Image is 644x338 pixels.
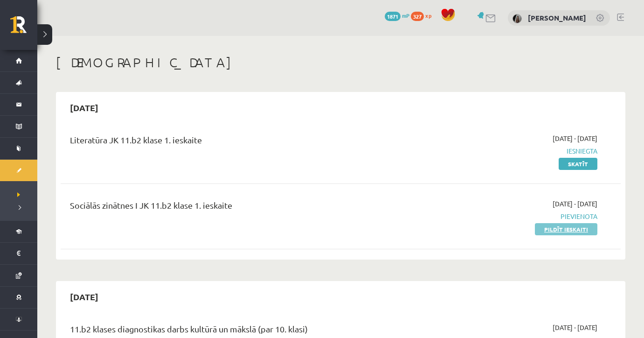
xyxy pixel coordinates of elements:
span: 327 [411,12,424,21]
a: 1871 mP [385,12,409,19]
a: Rīgas 1. Tālmācības vidusskola [10,16,37,40]
h1: [DEMOGRAPHIC_DATA] [56,55,625,70]
img: Elīna Krakovska [512,14,522,23]
span: Iesniegta [431,146,597,156]
a: [PERSON_NAME] [528,13,586,22]
span: Pievienota [431,211,597,221]
a: Skatīt [559,158,597,170]
a: 327 xp [411,12,436,19]
a: Pildīt ieskaiti [535,223,597,235]
h2: [DATE] [61,97,108,119]
div: Sociālās zinātnes I JK 11.b2 klase 1. ieskaite [70,199,417,216]
span: [DATE] - [DATE] [553,199,597,209]
div: Literatūra JK 11.b2 klase 1. ieskaite [70,134,417,151]
span: [DATE] - [DATE] [553,323,597,332]
span: [DATE] - [DATE] [553,134,597,143]
span: xp [425,12,431,19]
span: mP [402,12,409,19]
span: 1871 [385,12,401,21]
h2: [DATE] [61,286,108,308]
